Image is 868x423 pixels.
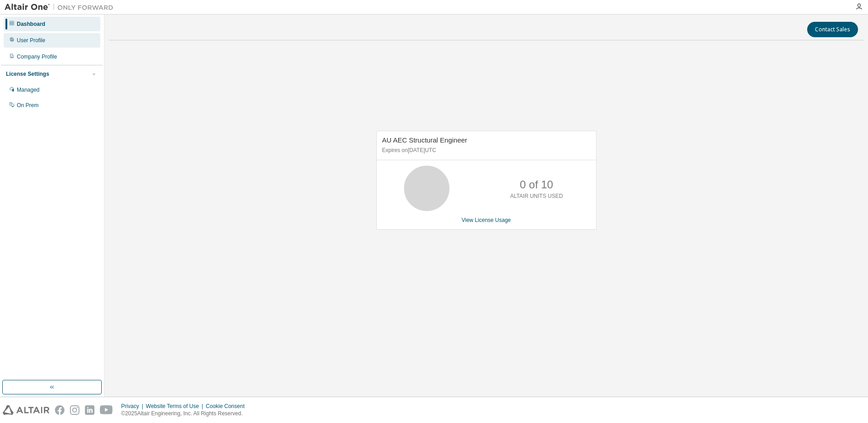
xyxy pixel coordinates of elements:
div: User Profile [17,37,45,44]
span: AU AEC Structural Engineer [382,136,468,144]
img: linkedin.svg [85,405,94,415]
img: facebook.svg [55,405,64,415]
div: Privacy [121,403,146,410]
a: View License Usage [462,217,511,223]
img: instagram.svg [70,405,79,415]
div: Company Profile [17,53,57,60]
p: ALTAIR UNITS USED [510,192,563,200]
p: Expires on [DATE] UTC [382,147,588,154]
div: License Settings [6,70,49,78]
img: altair_logo.svg [3,405,49,415]
div: On Prem [17,102,39,109]
div: Website Terms of Use [146,403,206,410]
img: Altair One [5,3,118,12]
div: Managed [17,86,39,93]
button: Contact Sales [807,22,858,37]
p: © 2025 Altair Engineering, Inc. All Rights Reserved. [121,410,250,418]
p: 0 of 10 [520,177,553,192]
div: Dashboard [17,20,45,28]
img: youtube.svg [100,405,113,415]
div: Cookie Consent [206,403,250,410]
